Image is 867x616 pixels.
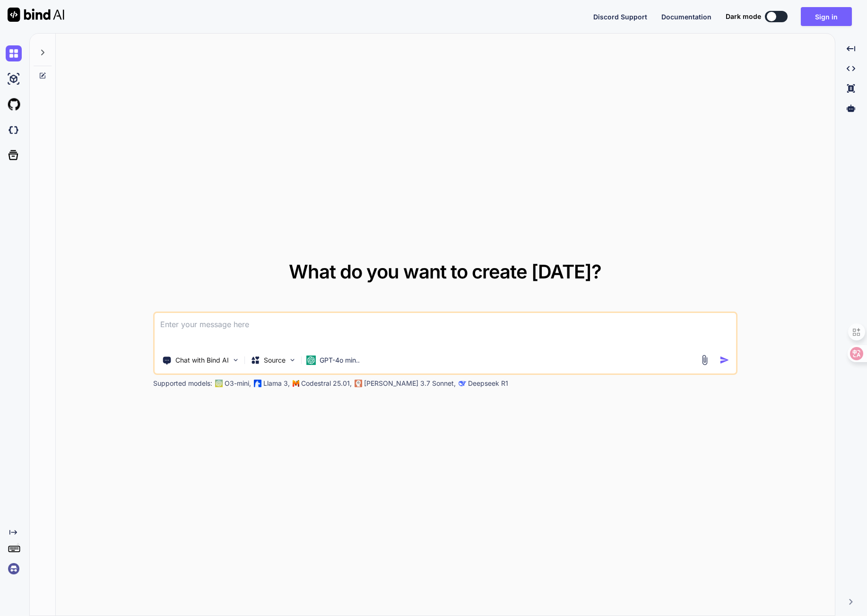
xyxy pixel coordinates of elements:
button: Discord Support [593,12,647,22]
p: Supported models: [153,379,212,388]
img: claude [459,380,466,387]
p: Codestral 25.01, [301,379,352,388]
p: [PERSON_NAME] 3.7 Sonnet, [364,379,456,388]
p: Source [264,356,286,365]
span: What do you want to create [DATE]? [289,260,601,283]
img: githubLight [6,96,22,113]
img: GPT-4 [215,380,223,387]
span: Discord Support [593,13,647,21]
img: icon [720,355,729,365]
img: signin [6,561,22,577]
p: Llama 3, [263,379,290,388]
img: darkCloudIdeIcon [6,122,22,138]
img: claude [355,380,362,387]
p: Chat with Bind AI [175,356,229,365]
img: ai-studio [6,71,22,87]
img: Pick Models [288,356,296,364]
button: Sign in [801,7,852,26]
img: Pick Tools [232,356,240,364]
img: Bind AI [8,8,64,22]
img: Llama2 [254,380,261,387]
button: Documentation [661,12,711,22]
img: Mistral-AI [293,380,299,387]
p: GPT-4o min.. [320,356,360,365]
span: Dark mode [726,12,761,21]
img: GPT-4o mini [306,356,316,365]
p: O3-mini, [225,379,251,388]
p: Deepseek R1 [468,379,508,388]
img: attachment [699,355,710,365]
img: chat [6,45,22,61]
span: Documentation [661,13,711,21]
